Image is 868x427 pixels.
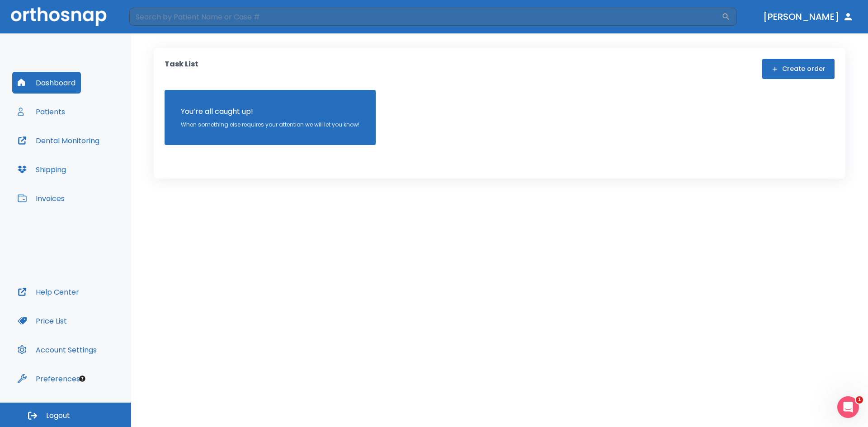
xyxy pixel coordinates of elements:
button: Price List [12,310,72,332]
button: Help Center [12,281,85,303]
input: Search by Patient Name or Case # [129,8,722,26]
iframe: Intercom live chat [837,396,859,418]
button: Dental Monitoring [12,130,105,151]
button: Account Settings [12,339,102,361]
img: Orthosnap [11,7,107,26]
button: Create order [762,59,835,79]
div: Tooltip anchor [78,375,86,383]
p: When something else requires your attention we will let you know! [181,121,359,129]
span: 1 [856,396,863,404]
button: Patients [12,101,71,122]
button: [PERSON_NAME] [759,9,857,25]
button: Dashboard [12,72,81,94]
button: Shipping [12,159,71,180]
button: Preferences [12,368,85,389]
button: Invoices [12,188,70,209]
span: Logout [46,411,70,421]
p: You’re all caught up! [181,106,359,117]
p: Task List [165,59,198,79]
